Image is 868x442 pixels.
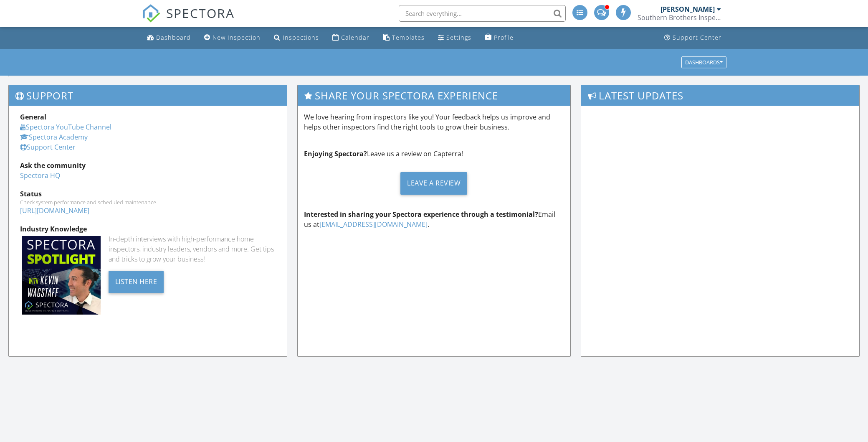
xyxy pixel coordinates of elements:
strong: Interested in sharing your Spectora experience through a testimonial? [304,210,538,219]
div: Settings [446,33,471,41]
a: Leave a Review [304,165,564,201]
div: Profile [494,33,514,41]
p: We love hearing from inspectors like you! Your feedback helps us improve and helps other inspecto... [304,112,564,132]
a: Support Center [661,30,725,46]
div: [PERSON_NAME] [660,5,715,13]
a: Settings [435,30,475,46]
a: Calendar [329,30,373,46]
p: Leave us a review on Capterra! [304,149,564,159]
a: Listen Here [109,277,164,286]
a: Templates [380,30,428,46]
a: [URL][DOMAIN_NAME] [20,206,89,215]
div: Dashboards [685,59,723,65]
button: Dashboards [681,56,726,68]
div: In-depth interviews with high-performance home inspectors, industry leaders, vendors and more. Ge... [109,234,276,264]
div: New Inspection [213,33,261,41]
div: Ask the community [20,160,276,170]
h3: Share Your Spectora Experience [298,85,571,106]
a: Spectora YouTube Channel [20,122,111,132]
div: Southern Brothers Inspections [638,13,721,22]
a: Spectora Academy [20,132,88,142]
a: Profile [481,30,517,46]
div: Industry Knowledge [20,224,276,234]
a: Dashboard [144,30,194,46]
strong: General [20,112,46,122]
h3: Latest Updates [581,85,859,106]
div: Templates [392,33,425,41]
strong: Enjoying Spectora? [304,149,367,158]
div: Support Center [673,33,721,41]
a: Spectora HQ [20,171,60,180]
input: Search everything... [399,5,566,22]
img: Spectoraspolightmain [22,236,101,315]
div: Check system performance and scheduled maintenance. [20,199,276,206]
span: SPECTORA [166,4,235,22]
div: Leave a Review [400,172,467,195]
a: [EMAIL_ADDRESS][DOMAIN_NAME] [319,220,428,229]
a: SPECTORA [142,11,235,29]
p: Email us at . [304,209,564,229]
a: New Inspection [201,30,264,46]
div: Inspections [283,33,319,41]
a: Inspections [271,30,322,46]
div: Dashboard [156,33,191,41]
div: Status [20,189,276,199]
div: Calendar [341,33,369,41]
img: The Best Home Inspection Software - Spectora [142,4,160,23]
h3: Support [9,85,287,106]
div: Listen Here [109,271,164,293]
a: Support Center [20,142,76,152]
